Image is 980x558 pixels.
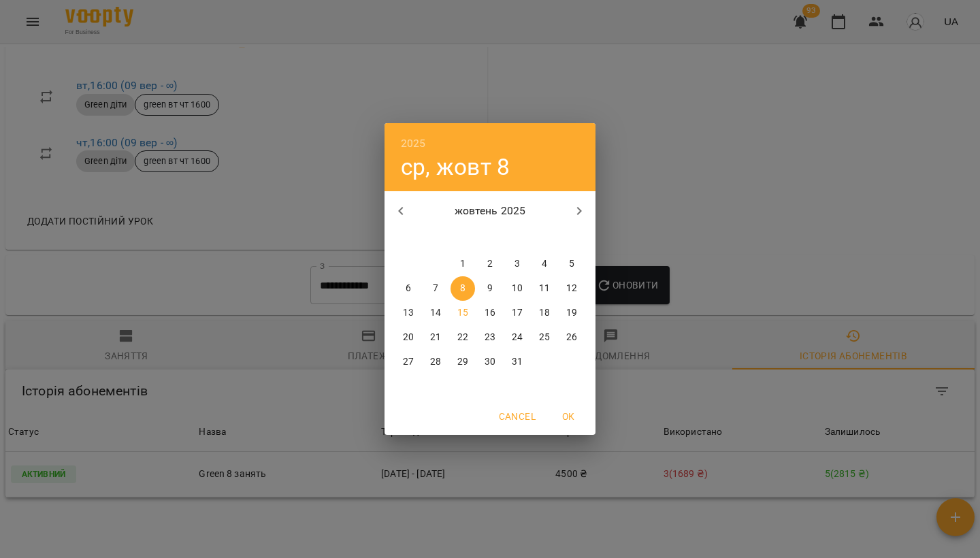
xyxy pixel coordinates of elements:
p: 8 [460,282,465,295]
p: 25 [539,331,550,344]
button: 2025 [401,134,426,153]
button: 19 [559,301,584,325]
button: 7 [423,276,448,301]
p: 10 [512,282,523,295]
p: 31 [512,355,523,369]
span: нд [559,231,584,245]
button: 11 [532,276,557,301]
button: 21 [423,325,448,350]
p: 22 [457,331,468,344]
button: 23 [478,325,502,350]
p: 13 [403,306,414,320]
p: 12 [566,282,577,295]
button: 17 [505,301,529,325]
p: 30 [485,355,495,369]
button: 26 [559,325,584,350]
button: 22 [451,325,475,350]
p: 4 [542,257,547,271]
p: 7 [433,282,438,295]
button: 25 [532,325,557,350]
button: 12 [559,276,584,301]
button: 31 [505,350,529,374]
p: 16 [485,306,495,320]
button: 10 [505,276,529,301]
button: 20 [396,325,421,350]
button: 28 [423,350,448,374]
button: 27 [396,350,421,374]
p: 5 [569,257,574,271]
p: 2 [487,257,493,271]
button: 8 [451,276,475,301]
p: 11 [539,282,550,295]
p: 18 [539,306,550,320]
span: Cancel [499,408,536,425]
button: 1 [451,252,475,276]
p: 19 [566,306,577,320]
p: 29 [457,355,468,369]
button: 9 [478,276,502,301]
p: 14 [430,306,441,320]
button: OK [546,404,590,429]
button: 30 [478,350,502,374]
span: чт [478,231,502,245]
p: 26 [566,331,577,344]
p: 23 [485,331,495,344]
span: вт [423,231,448,245]
button: 18 [532,301,557,325]
button: 29 [451,350,475,374]
p: 24 [512,331,523,344]
button: 6 [396,276,421,301]
button: 24 [505,325,529,350]
button: 15 [451,301,475,325]
button: 14 [423,301,448,325]
p: 27 [403,355,414,369]
button: 5 [559,252,584,276]
span: ср [451,231,475,245]
button: 3 [505,252,529,276]
p: 28 [430,355,441,369]
p: жовтень 2025 [417,203,563,219]
span: пн [396,231,421,245]
p: 3 [514,257,520,271]
span: OK [552,408,585,425]
p: 9 [487,282,493,295]
button: 13 [396,301,421,325]
button: ср, жовт 8 [401,153,510,181]
span: сб [532,231,557,245]
p: 6 [406,282,411,295]
span: пт [505,231,529,245]
p: 1 [460,257,465,271]
p: 20 [403,331,414,344]
button: 16 [478,301,502,325]
button: Cancel [493,404,541,429]
p: 17 [512,306,523,320]
p: 21 [430,331,441,344]
button: 2 [478,252,502,276]
p: 15 [457,306,468,320]
button: 4 [532,252,557,276]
